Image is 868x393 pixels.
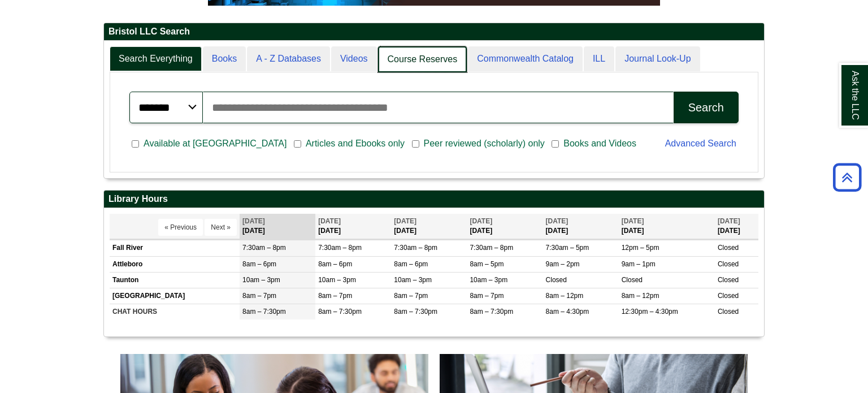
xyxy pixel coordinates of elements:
[419,137,549,150] span: Peer reviewed (scholarly) only
[394,308,437,316] span: 8am – 7:30pm
[242,308,286,316] span: 8am – 7:30pm
[242,276,280,284] span: 10am – 3pm
[829,170,865,185] a: Back to Top
[470,276,507,284] span: 10am – 3pm
[301,137,409,150] span: Articles and Ebooks only
[315,214,391,239] th: [DATE]
[139,137,291,150] span: Available at [GEOGRAPHIC_DATA]
[715,214,758,239] th: [DATE]
[543,214,619,239] th: [DATE]
[546,292,584,300] span: 8am – 12pm
[394,260,428,268] span: 8am – 6pm
[718,292,739,300] span: Closed
[394,276,432,284] span: 10am – 3pm
[110,46,202,72] a: Search Everything
[546,308,589,316] span: 8am – 4:30pm
[110,256,240,272] td: Attleboro
[718,308,739,316] span: Closed
[470,260,504,268] span: 8am – 5pm
[318,276,356,284] span: 10am – 3pm
[394,217,416,225] span: [DATE]
[546,217,568,225] span: [DATE]
[110,240,240,256] td: Fall River
[242,292,276,300] span: 8am – 7pm
[559,137,641,150] span: Books and Videos
[665,139,736,148] a: Advanced Search
[470,308,513,316] span: 8am – 7:30pm
[470,244,513,252] span: 7:30am – 8pm
[622,292,659,300] span: 8am – 12pm
[205,219,237,236] button: Next »
[110,304,240,320] td: CHAT HOURS
[468,46,583,72] a: Commonwealth Catalog
[110,272,240,288] td: Taunton
[688,101,724,114] div: Search
[318,292,352,300] span: 8am – 7pm
[584,46,614,72] a: ILL
[546,244,589,252] span: 7:30am – 5pm
[203,46,246,72] a: Books
[412,139,419,149] input: Peer reviewed (scholarly) only
[718,260,739,268] span: Closed
[615,46,700,72] a: Journal Look-Up
[242,244,286,252] span: 7:30am – 8pm
[110,288,240,304] td: [GEOGRAPHIC_DATA]
[294,139,301,149] input: Articles and Ebooks only
[394,292,428,300] span: 8am – 7pm
[552,139,559,149] input: Books and Videos
[104,191,764,208] h2: Library Hours
[718,217,740,225] span: [DATE]
[132,139,139,149] input: Available at [GEOGRAPHIC_DATA]
[467,214,542,239] th: [DATE]
[718,244,739,252] span: Closed
[546,276,567,284] span: Closed
[622,217,644,225] span: [DATE]
[622,276,643,284] span: Closed
[546,260,580,268] span: 9am – 2pm
[240,214,315,239] th: [DATE]
[378,46,467,73] a: Course Reserves
[104,23,764,41] h2: Bristol LLC Search
[391,214,467,239] th: [DATE]
[318,217,341,225] span: [DATE]
[622,244,659,252] span: 12pm – 5pm
[470,217,492,225] span: [DATE]
[158,219,203,236] button: « Previous
[242,260,276,268] span: 8am – 6pm
[622,260,656,268] span: 9am – 1pm
[470,292,504,300] span: 8am – 7pm
[718,276,739,284] span: Closed
[318,244,362,252] span: 7:30am – 8pm
[318,260,352,268] span: 8am – 6pm
[318,308,362,316] span: 8am – 7:30pm
[247,46,330,72] a: A - Z Databases
[331,46,377,72] a: Videos
[619,214,715,239] th: [DATE]
[622,308,678,316] span: 12:30pm – 4:30pm
[674,92,739,123] button: Search
[242,217,265,225] span: [DATE]
[394,244,437,252] span: 7:30am – 8pm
